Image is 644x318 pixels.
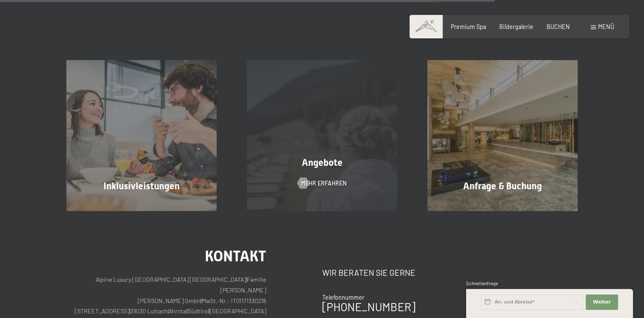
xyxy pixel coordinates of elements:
button: Weiter [586,295,618,310]
span: Angebote [302,157,343,168]
a: Vital Superior Anfrage & Buchung [412,60,592,211]
a: BUCHEN [547,23,570,30]
span: Inklusivleistungen [103,181,180,191]
span: | [209,307,210,315]
span: Anfrage & Buchung [463,181,542,191]
a: Vital Superior Angebote Mehr erfahren [232,60,412,211]
span: | [246,276,247,283]
span: | [129,307,130,315]
p: Alpine Luxury [GEOGRAPHIC_DATA] [GEOGRAPHIC_DATA] Familie [PERSON_NAME] [PERSON_NAME] GmbH MwSt.-... [66,275,266,317]
span: | [187,307,188,315]
a: Bildergalerie [499,23,533,30]
span: Telefonnummer [322,294,364,301]
span: Menü [598,23,614,30]
a: [PHONE_NUMBER] [322,300,415,313]
span: Mehr erfahren [301,179,346,188]
span: Wir beraten Sie gerne [322,268,415,278]
span: | [201,297,202,304]
span: | [168,307,169,315]
a: Vital Superior Inklusivleistungen [52,60,232,211]
span: Weiter [593,299,611,306]
a: Premium Spa [451,23,486,30]
span: Schnellanfrage [466,280,498,286]
span: Kontakt [205,247,266,265]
